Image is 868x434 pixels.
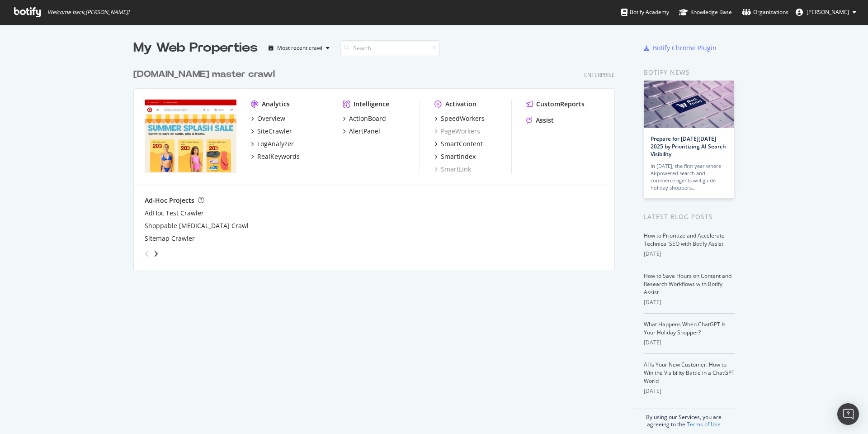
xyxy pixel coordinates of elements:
a: AI Is Your New Customer: How to Win the Visibility Battle in a ChatGPT World [644,361,735,385]
div: Botify news [644,67,735,77]
a: Terms of Use [687,420,721,428]
a: AdHoc Test Crawler [145,209,204,218]
input: Search [340,40,440,56]
a: SmartLink [434,165,471,174]
div: Latest Blog Posts [644,212,735,222]
span: John Blumenfeld [807,8,849,16]
div: CustomReports [536,100,585,109]
button: Most recent crawl [265,41,333,55]
img: www.target.com [145,100,236,173]
div: SmartIndex [441,152,476,161]
a: SpeedWorkers [434,114,485,123]
span: Welcome back, [PERSON_NAME] ! [47,9,129,16]
div: LogAnalyzer [257,139,294,148]
div: [DATE] [644,250,735,258]
a: Sitemap Crawler [145,234,195,243]
div: angle-left [141,247,153,261]
div: [DOMAIN_NAME] master crawl [133,68,275,81]
a: CustomReports [526,100,585,109]
div: SiteCrawler [257,127,292,136]
div: My Web Properties [133,39,258,57]
a: How to Save Hours on Content and Research Workflows with Botify Assist [644,272,731,296]
a: Assist [526,116,554,125]
a: How to Prioritize and Accelerate Technical SEO with Botify Assist [644,232,725,248]
div: Intelligence [354,100,389,109]
div: Enterprise [584,71,615,79]
div: Knowledge Base [679,8,732,17]
div: [DATE] [644,339,735,347]
div: Open Intercom Messenger [837,403,859,425]
a: What Happens When ChatGPT Is Your Holiday Shopper? [644,320,726,336]
div: [DATE] [644,298,735,306]
a: SmartIndex [434,152,476,161]
a: ActionBoard [343,114,386,123]
div: SmartContent [441,139,483,148]
div: By using our Services, you are agreeing to the [632,409,735,428]
a: AlertPanel [343,127,380,136]
a: PageWorkers [434,127,480,136]
a: [DOMAIN_NAME] master crawl [133,68,278,81]
a: SmartContent [434,139,483,148]
div: Analytics [262,100,290,109]
div: angle-right [153,249,159,258]
div: Assist [536,116,554,125]
div: In [DATE], the first year where AI-powered search and commerce agents will guide holiday shoppers… [651,162,727,191]
div: Ad-Hoc Projects [145,196,194,205]
div: RealKeywords [257,152,300,161]
div: [DATE] [644,387,735,395]
div: Activation [445,100,476,109]
button: [PERSON_NAME] [788,5,863,19]
img: Prepare for Black Friday 2025 by Prioritizing AI Search Visibility [644,81,734,128]
a: LogAnalyzer [251,139,294,148]
div: Organizations [742,8,788,17]
div: Botify Academy [621,8,669,17]
div: grid [133,57,622,270]
div: Overview [257,114,285,123]
div: SpeedWorkers [441,114,485,123]
a: Botify Chrome Plugin [644,43,717,52]
a: RealKeywords [251,152,300,161]
div: Most recent crawl [277,45,322,51]
div: AlertPanel [349,127,380,136]
div: ActionBoard [349,114,386,123]
a: Overview [251,114,285,123]
a: SiteCrawler [251,127,292,136]
div: Botify Chrome Plugin [653,43,717,52]
a: Prepare for [DATE][DATE] 2025 by Prioritizing AI Search Visibility [651,135,726,158]
a: Shoppable [MEDICAL_DATA] Crawl [145,221,249,230]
